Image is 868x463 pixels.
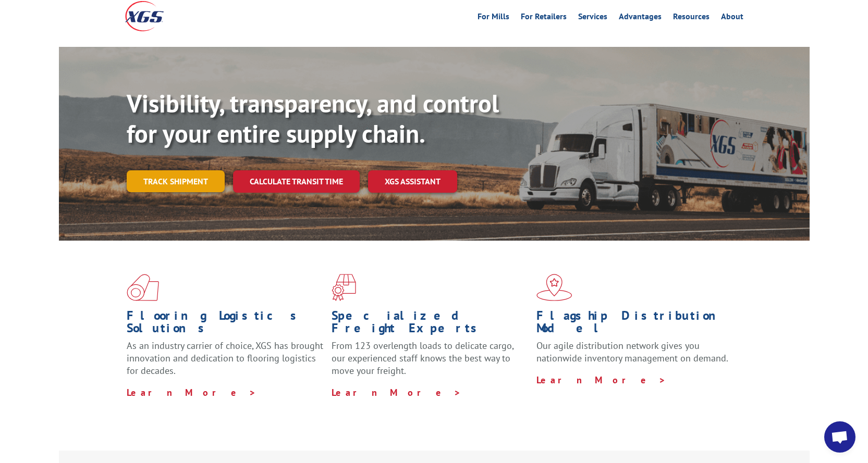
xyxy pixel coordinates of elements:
[536,374,666,386] a: Learn More >
[127,274,159,301] img: xgs-icon-total-supply-chain-intelligence-red
[536,274,572,301] img: xgs-icon-flagship-distribution-model-red
[332,309,529,340] h1: Specialized Freight Experts
[332,340,529,386] p: From 123 overlength loads to delicate cargo, our experienced staff knows the best way to move you...
[127,170,225,192] a: Track shipment
[521,12,567,24] a: For Retailers
[233,170,360,193] a: Calculate transit time
[721,12,743,24] a: About
[536,309,733,340] h1: Flagship Distribution Model
[824,421,855,453] a: Open chat
[368,170,457,193] a: XGS ASSISTANT
[478,12,509,24] a: For Mills
[127,386,256,398] a: Learn More >
[578,12,607,24] a: Services
[127,340,323,377] span: As an industry carrier of choice, XGS has brought innovation and dedication to flooring logistics...
[127,87,499,149] b: Visibility, transparency, and control for your entire supply chain.
[619,12,662,24] a: Advantages
[673,12,710,24] a: Resources
[332,386,461,398] a: Learn More >
[127,309,324,340] h1: Flooring Logistics Solutions
[332,274,356,301] img: xgs-icon-focused-on-flooring-red
[536,340,728,364] span: Our agile distribution network gives you nationwide inventory management on demand.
